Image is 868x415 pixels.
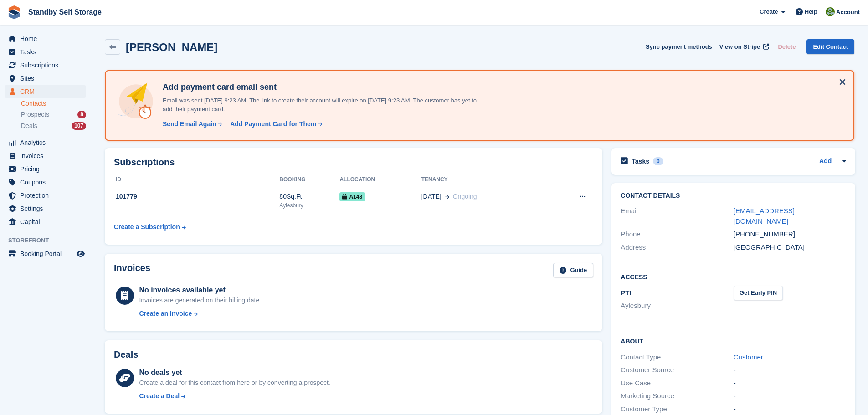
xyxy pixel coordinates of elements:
div: Address [621,242,733,253]
a: Standby Self Storage [25,5,105,20]
div: Create a Subscription [114,222,180,232]
span: A148 [339,192,365,201]
span: Booking Portal [20,247,75,260]
img: Steve Hambridge [826,7,835,16]
span: Capital [20,215,75,228]
span: Storefront [8,236,91,245]
div: Email [621,206,733,226]
span: Deals [21,122,37,130]
div: Use Case [621,378,733,389]
span: PTI [621,289,631,297]
div: Contact Type [621,352,733,363]
h2: Tasks [632,157,649,165]
span: Ongoing [453,193,477,200]
a: menu [5,85,86,98]
div: 0 [653,157,663,165]
div: - [734,391,846,401]
button: Get Early PIN [734,286,783,301]
h4: Add payment card email sent [159,82,478,92]
div: No invoices available yet [139,285,261,296]
a: Customer [734,353,763,361]
a: Deals 107 [21,121,86,131]
button: Sync payment methods [646,39,712,54]
a: Create an Invoice [139,309,261,318]
div: Customer Source [621,365,733,375]
a: Guide [553,263,593,278]
div: [PHONE_NUMBER] [734,229,846,240]
button: Delete [774,39,799,54]
a: Contacts [21,99,86,108]
a: Preview store [75,248,86,259]
a: Add [819,156,832,167]
span: Settings [20,202,75,215]
div: Create a Deal [139,391,180,401]
div: Create a deal for this contact from here or by converting a prospect. [139,378,330,388]
span: Tasks [20,46,75,58]
h2: Deals [114,349,138,360]
img: add-payment-card-4dbda4983b697a7845d177d07a5d71e8a16f1ec00487972de202a45f1e8132f5.svg [117,82,155,121]
div: No deals yet [139,367,330,378]
h2: Access [621,272,846,281]
p: Email was sent [DATE] 9:23 AM. The link to create their account will expire on [DATE] 9:23 AM. Th... [159,96,478,114]
span: Pricing [20,163,75,175]
div: 80Sq.Ft [279,192,339,201]
div: 8 [77,111,86,118]
th: Tenancy [421,173,550,187]
a: Add Payment Card for Them [226,119,323,129]
a: Create a Subscription [114,219,186,236]
div: [GEOGRAPHIC_DATA] [734,242,846,253]
span: Create [760,7,778,16]
span: Help [805,7,817,16]
span: View on Stripe [719,42,760,51]
a: View on Stripe [716,39,771,54]
a: menu [5,247,86,260]
span: Prospects [21,110,49,119]
div: Create an Invoice [139,309,192,318]
th: ID [114,173,279,187]
h2: Subscriptions [114,157,593,168]
a: menu [5,136,86,149]
div: Phone [621,229,733,240]
a: menu [5,32,86,45]
span: Coupons [20,176,75,189]
a: menu [5,176,86,189]
div: - [734,404,846,415]
div: - [734,365,846,375]
h2: About [621,336,846,345]
a: menu [5,59,86,72]
a: Prospects 8 [21,110,86,119]
div: Customer Type [621,404,733,415]
span: Sites [20,72,75,85]
div: Add Payment Card for Them [230,119,316,129]
a: menu [5,163,86,175]
h2: Contact Details [621,192,846,200]
span: Protection [20,189,75,202]
div: - [734,378,846,389]
li: Aylesbury [621,301,733,311]
span: Analytics [20,136,75,149]
div: 107 [72,122,86,130]
a: menu [5,215,86,228]
img: stora-icon-8386f47178a22dfd0bd8f6a31ec36ba5ce8667c1dd55bd0f319d3a0aa187defe.svg [7,5,21,19]
a: Create a Deal [139,391,330,401]
a: menu [5,202,86,215]
span: CRM [20,85,75,98]
a: menu [5,149,86,162]
div: Aylesbury [279,201,339,210]
a: [EMAIL_ADDRESS][DOMAIN_NAME] [734,207,795,225]
span: Subscriptions [20,59,75,72]
th: Allocation [339,173,421,187]
div: Marketing Source [621,391,733,401]
div: Send Email Again [163,119,216,129]
h2: [PERSON_NAME] [126,41,217,53]
span: Home [20,32,75,45]
a: menu [5,72,86,85]
h2: Invoices [114,263,150,278]
span: Account [836,8,860,17]
span: [DATE] [421,192,442,201]
th: Booking [279,173,339,187]
a: menu [5,189,86,202]
div: 101779 [114,192,279,201]
div: Invoices are generated on their billing date. [139,296,261,305]
a: Edit Contact [806,39,854,54]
